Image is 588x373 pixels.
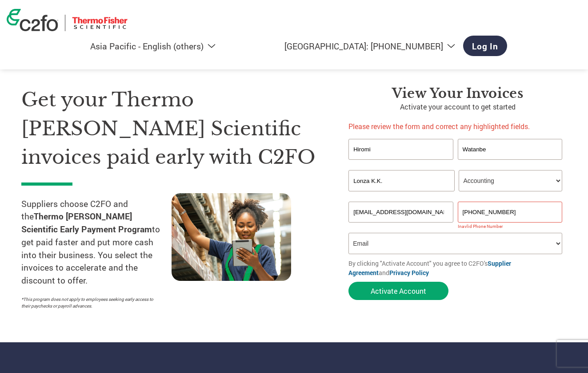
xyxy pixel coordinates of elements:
p: Activate your account to get started [348,101,567,112]
a: Supplier Agreement [348,259,511,277]
h3: View your invoices [348,85,567,101]
img: Thermo Fisher Scientific [72,15,128,31]
img: c2fo logo [7,9,58,31]
img: supply chain worker [172,193,291,281]
a: Privacy Policy [389,268,429,277]
p: Please review the form and correct any highlighted fields. [348,121,567,132]
p: Suppliers choose C2FO and the to get paid faster and put more cash into their business. You selec... [21,198,172,288]
p: *This program does not apply to employees seeking early access to their paychecks or payroll adva... [21,296,163,309]
div: Invalid first name or first name is too long [348,161,453,166]
strong: Thermo [PERSON_NAME] Scientific Early Payment Program [21,211,152,235]
div: Invalid last name or last name is too long [458,161,563,166]
h1: Get your Thermo [PERSON_NAME] Scientific invoices paid early with C2FO [21,85,322,172]
p: By clicking "Activate Account" you agree to C2FO's and [348,259,567,277]
input: First Name* [348,139,453,160]
a: Log In [463,36,507,56]
div: Inavlid Email Address [348,223,453,229]
div: Inavlid Phone Number [458,223,563,229]
input: Phone* [458,202,563,223]
input: Your company name* [348,170,454,191]
select: Title/Role [459,170,562,191]
input: Invalid Email format [348,202,453,223]
input: Last Name* [458,139,563,160]
button: Activate Account [348,282,448,300]
div: Invalid company name or company name is too long [348,192,562,198]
